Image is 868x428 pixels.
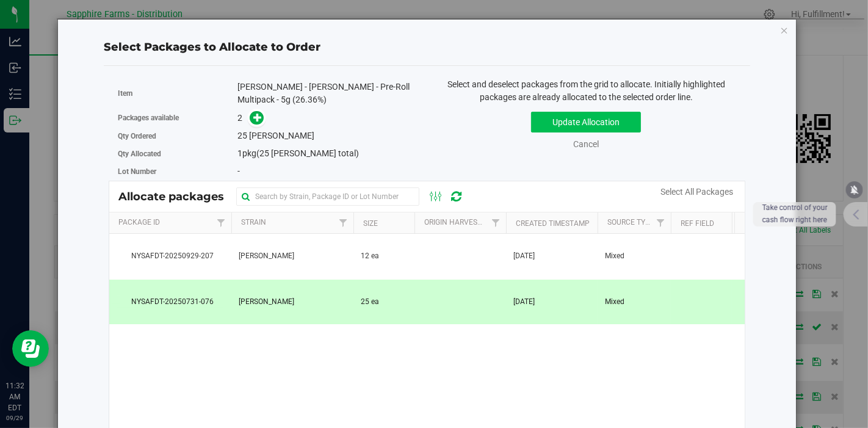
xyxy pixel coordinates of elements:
[117,250,224,262] span: NYSAFDT-20250929-207
[486,212,506,233] a: Filter
[363,219,378,228] a: Size
[12,330,49,367] iframe: Resource center
[118,88,238,99] label: Item
[239,296,294,308] span: [PERSON_NAME]
[241,218,266,227] a: Strain
[237,81,418,106] div: [PERSON_NAME] - [PERSON_NAME] - Pre-Roll Multipack - 5g (26.36%)
[447,79,725,102] span: Select and deselect packages from the grid to allocate. Initially highlighted packages are alread...
[118,148,238,159] label: Qty Allocated
[605,296,624,308] span: Mixed
[516,219,590,228] a: Created Timestamp
[237,166,240,176] span: -
[651,212,671,233] a: Filter
[237,148,242,158] span: 1
[361,296,379,308] span: 25 ea
[249,131,314,140] span: [PERSON_NAME]
[513,296,535,308] span: [DATE]
[118,112,238,123] label: Packages available
[237,131,247,140] span: 25
[361,250,379,262] span: 12 ea
[117,296,224,308] span: NYSAFDT-20250731-076
[118,131,238,142] label: Qty Ordered
[211,212,231,233] a: Filter
[236,187,419,206] input: Search by Strain, Package ID or Lot Number
[607,218,654,227] a: Source Type
[237,148,359,158] span: pkg
[333,212,353,233] a: Filter
[424,218,486,227] a: Origin Harvests
[605,250,624,262] span: Mixed
[118,218,160,227] a: Package Id
[118,166,238,177] label: Lot Number
[104,39,750,56] div: Select Packages to Allocate to Order
[237,113,242,123] span: 2
[531,112,641,132] button: Update Allocation
[513,250,535,262] span: [DATE]
[660,187,733,197] a: Select All Packages
[118,190,236,203] span: Allocate packages
[681,219,714,228] a: Ref Field
[256,148,359,158] span: (25 [PERSON_NAME] total)
[573,139,599,149] a: Cancel
[239,250,294,262] span: [PERSON_NAME]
